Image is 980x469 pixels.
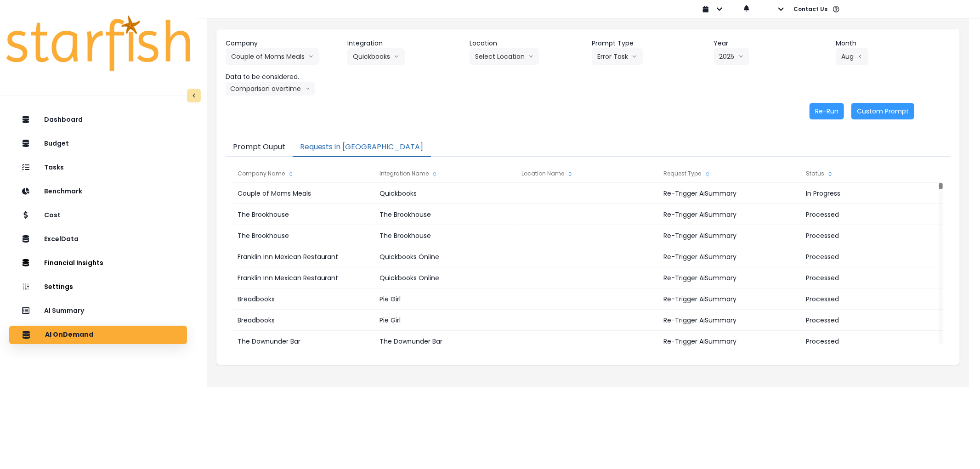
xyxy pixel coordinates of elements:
div: In Progress [801,183,943,204]
header: Data to be considered. [226,72,340,82]
div: Re-Trigger AiSummary [659,246,801,267]
button: Quickbooksarrow down line [347,48,405,65]
button: AI OnDemand [9,326,187,344]
p: AI Summary [44,307,84,315]
svg: arrow down line [632,52,637,61]
p: Tasks [44,164,64,171]
button: Comparison overtimearrow down line [226,82,315,96]
svg: arrow down line [528,52,534,61]
button: Cost [9,206,187,225]
div: Processed [801,331,943,352]
div: Breadbooks [233,288,374,310]
button: Requests in [GEOGRAPHIC_DATA] [293,138,431,157]
div: Breadbooks [233,310,374,331]
div: Quickbooks Online [375,246,516,267]
div: Re-Trigger AiSummary [659,331,801,352]
div: Status [801,164,943,183]
p: Cost [44,211,61,219]
header: Prompt Type [592,39,707,48]
div: Quickbooks Online [375,267,516,288]
button: Budget [9,135,187,153]
div: Processed [801,267,943,288]
div: Processed [801,246,943,267]
svg: sort [287,170,295,178]
button: Financial Insights [9,254,187,272]
div: Integration Name [375,164,516,183]
svg: arrow down line [308,52,314,61]
div: Franklin Inn Mexican Restaurant [233,267,374,288]
svg: sort [827,170,834,178]
div: Processed [801,225,943,246]
div: The Brookhouse [375,204,516,225]
p: Benchmark [44,187,82,195]
div: Quickbooks [375,183,516,204]
div: The Brookhouse [375,225,516,246]
header: Year [714,39,829,48]
div: Re-Trigger AiSummary [659,310,801,331]
header: Integration [347,39,462,48]
div: Pie Girl [375,310,516,331]
p: AI OnDemand [45,331,93,339]
header: Company [226,39,340,48]
header: Month [836,39,951,48]
p: Budget [44,140,69,147]
button: Select Locationarrow down line [470,48,539,65]
div: Couple of Moms Meals [233,183,374,204]
svg: sort [431,170,438,178]
div: The Brookhouse [233,225,374,246]
div: Processed [801,204,943,225]
svg: arrow down line [306,84,310,93]
svg: arrow left line [857,52,863,61]
button: Dashboard [9,111,187,129]
div: Re-Trigger AiSummary [659,225,801,246]
button: Augarrow left line [836,48,868,65]
p: Dashboard [44,116,83,124]
button: Error Taskarrow down line [592,48,643,65]
div: Processed [801,310,943,331]
div: Pie Girl [375,288,516,310]
button: Prompt Ouput [226,138,293,157]
button: Couple of Moms Mealsarrow down line [226,48,319,65]
button: Settings [9,278,187,296]
button: ExcelData [9,230,187,249]
button: Benchmark [9,182,187,201]
svg: arrow down line [394,52,399,61]
p: ExcelData [44,235,79,243]
svg: sort [566,170,574,178]
div: The Downunder Bar [375,331,516,352]
div: Re-Trigger AiSummary [659,183,801,204]
button: AI Summary [9,302,187,320]
div: Franklin Inn Mexican Restaurant [233,246,374,267]
button: Re-Run [810,103,844,119]
div: The Downunder Bar [233,331,374,352]
div: Location Name [517,164,658,183]
div: Re-Trigger AiSummary [659,204,801,225]
header: Location [470,39,584,48]
div: Processed [801,288,943,310]
svg: arrow down line [738,52,744,61]
div: The Brookhouse [233,204,374,225]
div: Re-Trigger AiSummary [659,288,801,310]
button: 2025arrow down line [714,48,749,65]
button: Custom Prompt [851,103,914,119]
div: Request Type [659,164,801,183]
button: Tasks [9,158,187,177]
svg: sort [704,170,711,178]
div: Re-Trigger AiSummary [659,267,801,288]
div: Company Name [233,164,374,183]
